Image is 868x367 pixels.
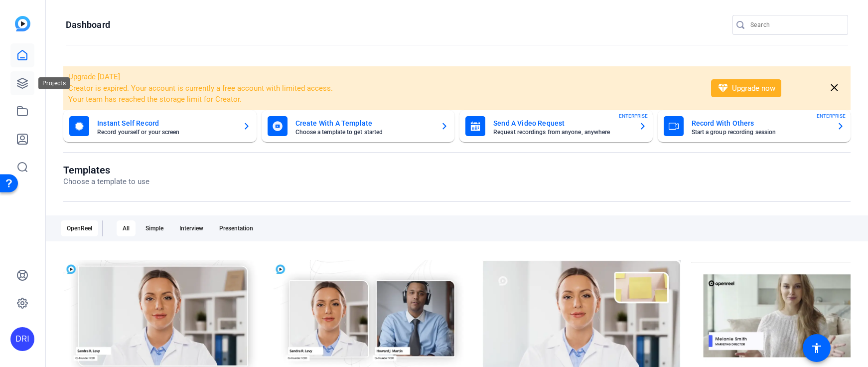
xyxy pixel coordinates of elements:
mat-card-title: Instant Self Record [97,117,235,129]
mat-card-subtitle: Record yourself or your screen [97,129,235,135]
mat-card-title: Record With Others [692,117,829,129]
div: DRI [10,327,34,351]
span: ENTERPRISE [619,112,648,120]
h1: Templates [63,164,149,176]
mat-card-title: Create With A Template [295,117,433,129]
mat-card-subtitle: Choose a template to get started [295,129,433,135]
div: Presentation [213,220,259,236]
span: Upgrade [DATE] [68,72,120,81]
img: blue-gradient.svg [15,16,30,31]
button: Instant Self RecordRecord yourself or your screen [63,110,257,142]
button: Send A Video RequestRequest recordings from anyone, anywhereENTERPRISE [459,110,653,142]
li: Your team has reached the storage limit for Creator. [68,94,698,105]
mat-icon: diamond [717,82,729,94]
mat-card-title: Send A Video Request [493,117,631,129]
li: Creator is expired. Your account is currently a free account with limited access. [68,83,698,94]
div: Interview [173,220,209,236]
div: Simple [140,220,169,236]
mat-icon: close [828,82,841,94]
mat-icon: accessibility [811,342,823,354]
mat-card-subtitle: Start a group recording session [692,129,829,135]
button: Create With A TemplateChoose a template to get started [262,110,455,142]
span: ENTERPRISE [817,112,846,120]
h1: Dashboard [66,19,110,31]
div: Projects [38,77,70,89]
input: Search [750,19,840,31]
mat-card-subtitle: Request recordings from anyone, anywhere [493,129,631,135]
button: Record With OthersStart a group recording sessionENTERPRISE [658,110,851,142]
button: Upgrade now [711,79,781,97]
p: Choose a template to use [63,176,149,187]
div: OpenReel [61,220,98,236]
div: All [117,220,136,236]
